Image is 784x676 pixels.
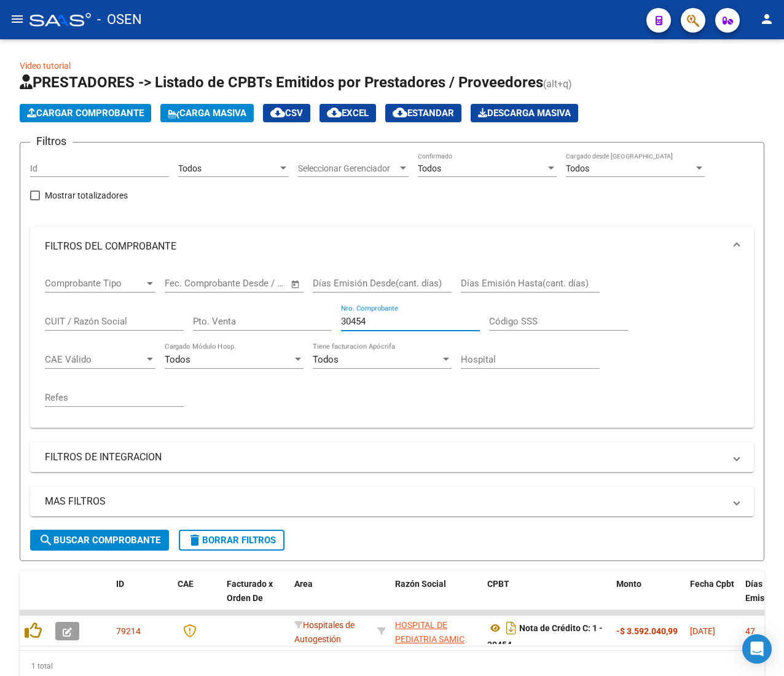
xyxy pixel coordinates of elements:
button: Estandar [385,104,461,122]
span: HOSPITAL DE PEDIATRIA SAMIC "PROFESOR [PERSON_NAME]" [395,620,465,672]
div: 30615915544 [395,618,477,644]
div: Open Intercom Messenger [742,634,772,664]
button: Borrar Filtros [179,530,284,551]
div: FILTROS DEL COMPROBANTE [30,266,754,428]
mat-panel-title: FILTROS DE INTEGRACION [45,450,724,464]
strong: -$ 3.592.040,99 [616,626,678,636]
input: Start date [165,278,205,289]
mat-expansion-panel-header: FILTROS DE INTEGRACION [30,442,754,472]
button: CSV [263,104,310,122]
button: Carga Masiva [160,104,254,122]
span: CAE [178,579,194,589]
span: 79214 [116,626,141,636]
datatable-header-cell: Fecha Cpbt [685,571,740,625]
span: EXCEL [327,108,369,119]
span: - OSEN [97,6,142,33]
mat-icon: delete [187,533,202,548]
datatable-header-cell: CPBT [482,571,611,625]
span: CSV [270,108,303,119]
span: ID [116,579,124,589]
datatable-header-cell: Area [289,571,372,625]
span: Facturado x Orden De [227,579,273,603]
button: Cargar Comprobante [20,104,151,122]
span: Area [294,579,313,589]
span: Mostrar totalizadores [45,188,128,203]
span: Borrar Filtros [187,535,276,546]
span: Comprobante Tipo [45,278,144,289]
span: Todos [165,354,190,365]
mat-icon: cloud_download [393,105,407,120]
mat-icon: menu [10,12,25,26]
button: Buscar Comprobante [30,530,169,551]
span: Todos [178,163,202,173]
mat-icon: cloud_download [327,105,342,120]
strong: Nota de Crédito C: 1 - 30454 [487,623,603,650]
datatable-header-cell: CAE [173,571,222,625]
span: Todos [566,163,589,173]
span: Fecha Cpbt [690,579,734,589]
input: End date [216,278,275,289]
button: Open calendar [289,277,303,291]
h3: Filtros [30,133,73,150]
span: Todos [418,163,441,173]
mat-panel-title: MAS FILTROS [45,495,724,508]
span: Cargar Comprobante [27,108,144,119]
span: Buscar Comprobante [39,535,160,546]
a: Video tutorial [20,61,71,71]
mat-icon: person [759,12,774,26]
mat-expansion-panel-header: MAS FILTROS [30,487,754,516]
span: CPBT [487,579,509,589]
span: Razón Social [395,579,446,589]
datatable-header-cell: Razón Social [390,571,482,625]
datatable-header-cell: ID [111,571,173,625]
span: [DATE] [690,626,715,636]
datatable-header-cell: Facturado x Orden De [222,571,289,625]
app-download-masive: Descarga masiva de comprobantes (adjuntos) [471,104,578,122]
span: CAE Válido [45,354,144,365]
span: 47 [745,626,755,636]
mat-expansion-panel-header: FILTROS DEL COMPROBANTE [30,227,754,266]
mat-icon: cloud_download [270,105,285,120]
mat-panel-title: FILTROS DEL COMPROBANTE [45,240,724,253]
span: Monto [616,579,641,589]
button: Descarga Masiva [471,104,578,122]
datatable-header-cell: Monto [611,571,685,625]
span: Carga Masiva [168,108,246,119]
span: PRESTADORES -> Listado de CPBTs Emitidos por Prestadores / Proveedores [20,74,543,91]
span: Descarga Masiva [478,108,571,119]
span: (alt+q) [543,78,572,90]
mat-icon: search [39,533,53,548]
span: Hospitales de Autogestión [294,620,355,644]
i: Descargar documento [503,618,519,638]
span: Seleccionar Gerenciador [298,163,398,174]
span: Estandar [393,108,454,119]
button: EXCEL [319,104,376,122]
span: Todos [313,354,339,365]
